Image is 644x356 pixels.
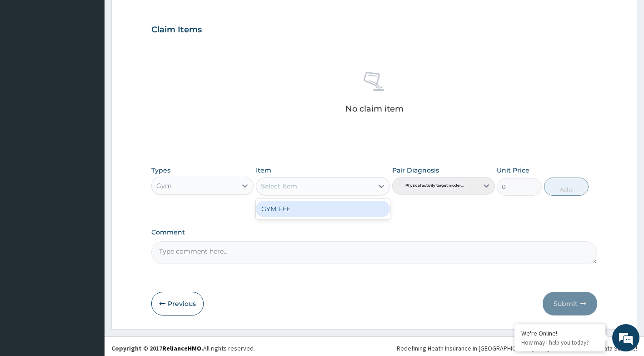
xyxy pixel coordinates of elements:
[151,167,170,174] label: Types
[162,344,201,352] a: RelianceHMO
[256,166,271,175] label: Item
[151,292,204,315] button: Previous
[151,25,202,35] h3: Claim Items
[544,178,589,196] button: Add
[149,5,171,26] div: Minimize live chat window
[392,166,439,175] label: Pair Diagnosis
[521,329,599,337] div: We're Online!
[5,249,173,280] textarea: Type your message and hit 'Enter'
[47,51,153,63] div: Chat with us now
[151,229,598,236] label: Comment
[543,292,597,315] button: Submit
[345,104,404,113] p: No claim item
[156,181,172,190] div: Gym
[17,46,37,68] img: d_794563401_company_1708531726252_794563401
[256,201,390,217] div: GYM FEE
[111,344,203,352] strong: Copyright © 2017 .
[497,166,529,175] label: Unit Price
[53,115,125,207] span: We're online!
[397,344,637,353] div: Redefining Heath Insurance in [GEOGRAPHIC_DATA] using Telemedicine and Data Science!
[261,182,297,191] div: Select Item
[521,339,599,346] p: How may I help you today?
